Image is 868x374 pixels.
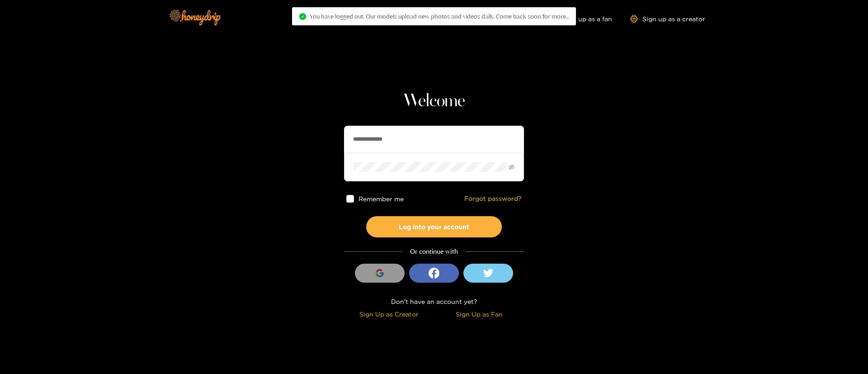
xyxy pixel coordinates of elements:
div: Don't have an account yet? [344,296,524,307]
button: Log into your account [366,216,502,237]
span: eye-invisible [509,164,514,170]
a: Forgot password? [464,195,522,203]
span: Remember me [359,195,404,202]
div: Sign Up as Fan [436,309,522,319]
div: Sign Up as Creator [346,309,432,319]
div: Or continue with [344,246,524,257]
a: Sign up as a fan [550,15,612,23]
span: You have logged out. Our models upload new photos and videos daily. Come back soon for more.. [310,13,569,20]
h1: Welcome [344,90,524,112]
a: Sign up as a creator [630,15,705,23]
span: check-circle [299,13,306,20]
